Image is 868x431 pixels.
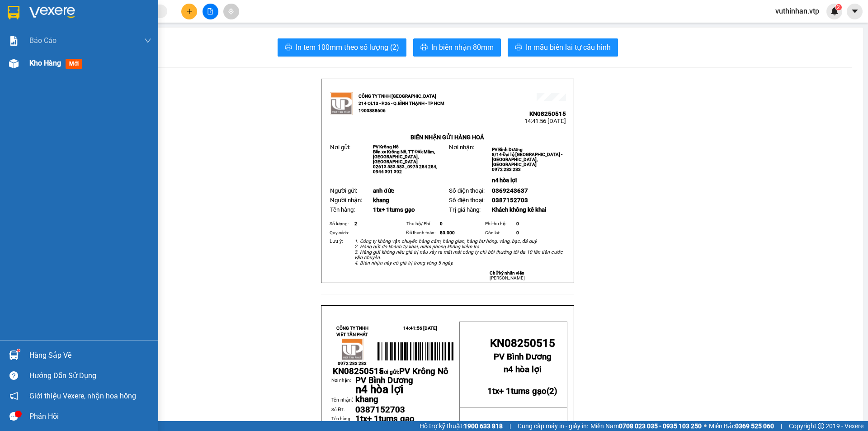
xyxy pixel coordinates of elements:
[373,149,435,164] span: Bến xe Krông Nô, TT Đăk Mâm, [GEOGRAPHIC_DATA], [GEOGRAPHIC_DATA]
[490,270,524,275] strong: Chữ ký nhân viên
[440,230,455,235] span: 80.000
[355,414,415,424] span: 1tx+ 1tums gạo
[29,349,151,362] div: Hàng sắp về
[492,197,528,204] span: 0387152703
[549,386,554,396] span: 2
[410,134,484,141] strong: BIÊN NHẬN GỬI HÀNG HOÁ
[492,177,517,184] span: n4 hòa lợi
[9,350,19,360] img: warehouse-icon
[330,197,362,204] span: Người nhận:
[328,219,353,228] td: Số lượng:
[492,187,528,194] span: 0369243637
[704,424,707,428] span: ⚪️
[492,147,523,152] span: PV Bình Dương
[405,219,439,228] td: Thụ hộ/ Phí
[17,349,20,352] sup: 1
[355,405,405,415] span: 0387152703
[331,395,354,403] span: :
[487,386,547,396] span: 1tx+ 1tums gạo
[492,152,562,167] span: 8/14 Đại lộ [GEOGRAPHIC_DATA] - [GEOGRAPHIC_DATA], [GEOGRAPHIC_DATA]
[331,415,355,423] td: Tên hàng:
[207,8,213,14] span: file-add
[851,7,859,15] span: caret-down
[354,221,357,226] span: 2
[29,59,61,67] span: Kho hàng
[709,421,774,431] span: Miền Bắc
[449,206,481,213] span: Trị giá hàng:
[336,326,368,337] strong: CÔNG TY TNHH VIỆT TÂN PHÁT
[526,42,611,53] span: In mẫu biên lai tự cấu hình
[515,43,522,52] span: printer
[31,54,105,61] strong: BIÊN NHẬN GỬI HÀNG HOÁ
[9,20,21,43] img: logo
[405,228,439,237] td: Đã thanh toán:
[504,365,542,374] span: n4 hòa lợi
[529,110,566,117] span: KN08250515
[296,42,399,53] span: In tem 100mm theo số lượng (2)
[9,59,19,68] img: warehouse-icon
[781,421,782,431] span: |
[355,394,378,404] span: khang
[413,38,501,57] button: printerIn biên nhận 80mm
[69,63,84,76] span: Nơi nhận:
[186,8,193,14] span: plus
[8,6,19,19] img: logo-vxr
[9,371,18,380] span: question-circle
[91,66,122,71] span: PV Bình Dương
[735,422,774,430] strong: 0369 525 060
[449,187,485,194] span: Số điện thoại:
[9,392,18,400] span: notification
[420,43,428,52] span: printer
[487,376,557,396] strong: ( )
[373,164,437,174] span: 02613 583 583 , 0975 284 284, 0944 391 392
[331,405,355,415] td: Số ĐT:
[399,366,448,376] span: PV Krông Nô
[420,421,503,431] span: Hỗ trợ kỹ thuật:
[328,228,353,237] td: Quy cách:
[331,377,355,395] td: Nơi nhận:
[354,238,563,266] em: 1. Công ty không vận chuyển hàng cấm, hàng gian, hàng hư hỏng, vàng, bạc, đá quý. 2. Hàng gửi do ...
[181,4,197,19] button: plus
[29,35,57,46] span: Báo cáo
[24,14,73,48] strong: CÔNG TY TNHH [GEOGRAPHIC_DATA] 214 QL13 - P.26 - Q.BÌNH THẠNH - TP HCM 1900888606
[223,4,239,19] button: aim
[449,197,485,204] span: Số điện thoại:
[330,206,355,213] span: Tên hàng:
[484,219,515,228] td: Phí thu hộ:
[330,238,343,244] span: Lưu ý:
[403,326,437,331] span: 14:41:56 [DATE]
[9,412,18,421] span: message
[508,38,618,57] button: printerIn mẫu biên lai tự cấu hình
[494,352,552,362] span: PV Bình Dương
[768,5,826,17] span: vuthinhan.vtp
[330,187,357,194] span: Người gửi:
[373,187,394,194] span: anh đức
[492,167,521,172] span: 0972 283 283
[484,228,515,237] td: Còn lại:
[509,421,511,431] span: |
[380,369,448,375] span: Nơi gửi:
[830,7,839,15] img: icon-new-feature
[835,4,842,10] sup: 2
[449,144,474,151] span: Nơi nhận:
[29,390,136,402] span: Giới thiệu Vexere, nhận hoa hồng
[9,36,19,46] img: solution-icon
[29,369,151,383] div: Hướng dẫn sử dụng
[228,8,234,14] span: aim
[31,63,57,68] span: PV Krông Nô
[490,275,525,280] span: [PERSON_NAME]
[331,397,352,403] span: Tên nhận
[490,337,555,350] span: KN08250515
[464,422,503,430] strong: 1900 633 818
[278,38,406,57] button: printerIn tem 100mm theo số lượng (2)
[338,361,367,366] span: 0972 283 283
[590,421,702,431] span: Miền Nam
[91,34,127,41] span: KN08250515
[847,4,863,19] button: caret-down
[144,37,151,44] span: down
[818,423,824,429] span: copyright
[29,410,151,423] div: Phản hồi
[440,221,443,226] span: 0
[516,221,519,226] span: 0
[492,206,546,213] span: Khách không kê khai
